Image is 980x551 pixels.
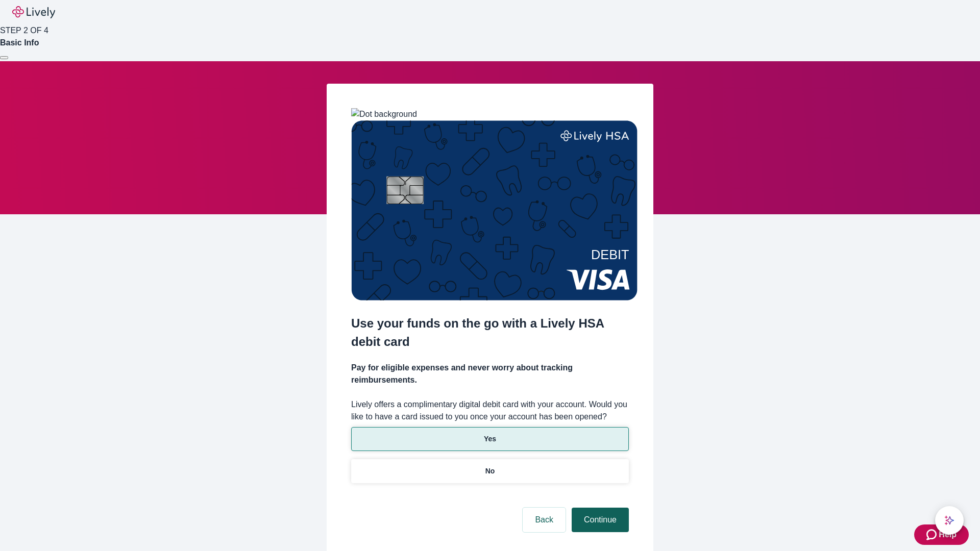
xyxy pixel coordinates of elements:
img: Debit card [351,120,638,300]
button: Zendesk support iconHelp [914,524,969,545]
button: No [351,459,629,483]
h2: Use your funds on the go with a Lively HSA debit card [351,314,629,351]
button: Continue [572,508,629,532]
svg: Zendesk support icon [926,529,939,541]
button: Back [523,508,566,532]
h4: Pay for eligible expenses and never worry about tracking reimbursements. [351,362,629,386]
span: Help [939,529,957,541]
svg: Lively AI Assistant [944,515,954,525]
button: chat [935,506,964,535]
img: Dot background [351,108,417,120]
p: Yes [484,434,496,444]
label: Lively offers a complimentary digital debit card with your account. Would you like to have a card... [351,398,629,423]
p: No [485,466,495,477]
img: Lively [12,6,55,18]
button: Yes [351,427,629,451]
